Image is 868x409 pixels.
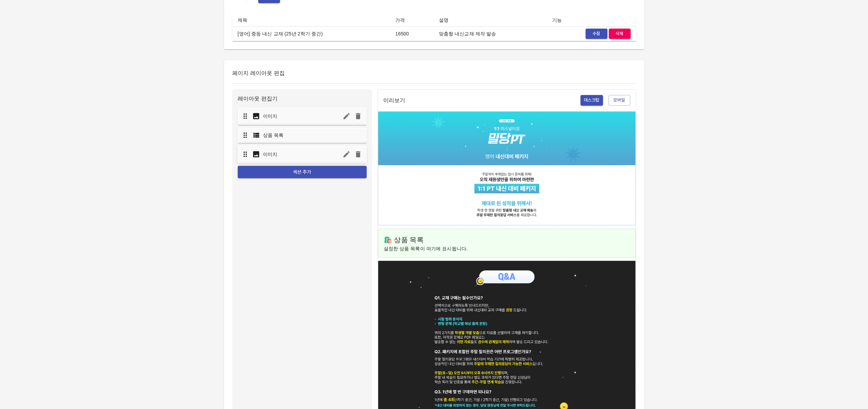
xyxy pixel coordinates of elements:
[238,166,367,178] button: 섹션 추가
[586,29,607,39] button: 수정
[263,132,284,139] p: 상품 목록
[612,96,627,104] span: 모바일
[433,14,547,27] th: 설명
[384,245,630,252] p: 설정한 상품 목록이 여기에 표시됩니다.
[263,113,277,120] p: 이미지
[238,95,367,103] p: 레이아웃 편집기
[589,30,604,38] span: 수정
[390,14,433,27] th: 가격
[232,68,636,78] h6: 페이지 레이아웃 편집
[232,26,390,41] td: [영어] 중등 내신 교재 (25년 2학기 중간)
[584,96,600,104] span: 데스크탑
[384,234,630,245] h6: 🛍️ 상품 목록
[232,14,390,27] th: 제목
[580,95,603,106] button: 데스크탑
[433,26,547,41] td: 맞춤형 내신교재 제작 발송
[243,168,361,176] span: 섹션 추가
[608,95,630,106] button: 모바일
[378,112,635,224] img: 이미지
[390,26,433,41] td: 16500
[609,29,631,39] button: 삭제
[383,96,406,105] p: 미리보기
[263,151,277,158] p: 이미지
[612,30,627,38] span: 삭제
[547,14,636,27] th: 기능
